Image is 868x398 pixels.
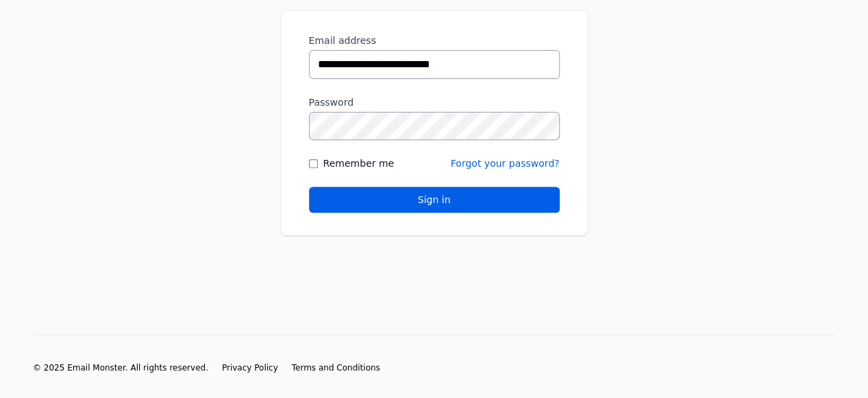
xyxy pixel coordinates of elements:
a: Terms and Conditions [292,362,380,373]
span: Terms and Conditions [292,363,380,373]
span: Privacy Policy [222,363,278,373]
a: Privacy Policy [222,362,278,373]
a: Forgot your password? [451,158,560,169]
label: Email address [309,34,560,47]
label: Password [309,95,560,109]
label: Remember me [323,156,395,170]
button: Sign in [309,187,560,213]
li: © 2025 Email Monster. All rights reserved. [33,362,208,373]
